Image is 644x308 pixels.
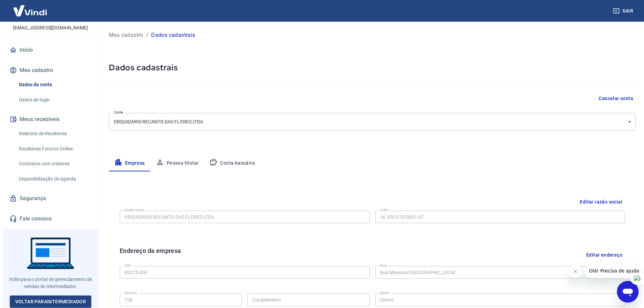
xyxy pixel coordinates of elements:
[120,246,181,263] h6: Endereço da empresa
[124,290,137,295] label: Número
[617,281,639,303] iframe: Botão para abrir a janela de mensagens
[380,263,386,268] label: Rua
[151,31,195,39] p: Dados cadastrais
[577,196,625,208] button: Editar razão social
[569,265,582,278] iframe: Fechar mensagem
[8,43,93,57] a: Início
[16,78,93,92] a: Dados da conta
[8,191,93,206] a: Segurança
[585,263,639,278] iframe: Mensagem da empresa
[109,155,150,171] button: Empresa
[380,290,389,295] label: Bairro
[124,208,144,213] label: Razão social
[109,62,636,73] h5: Dados cadastrais
[380,208,389,213] label: CNPJ
[8,63,93,78] button: Meu cadastro
[16,127,93,141] a: Relatório de Recebíveis
[114,110,123,115] label: Conta
[16,93,93,107] a: Dados de login
[150,155,204,171] button: Pessoa titular
[596,92,636,105] button: Cancelar conta
[583,246,625,263] button: Editar endereço
[16,172,93,186] a: Disponibilização de agenda
[109,113,636,131] div: ORQUIDARIO RECANTO DAS FLORES LTDA
[22,15,79,22] p: Merten Orquídeas
[124,263,131,268] label: CEP
[612,5,636,17] button: Sair
[8,112,93,127] button: Meus recebíveis
[8,211,93,226] a: Fale conosco
[146,31,148,39] p: /
[4,5,57,10] span: Olá! Precisa de ajuda?
[10,295,92,308] a: Voltar paraIntermediador
[16,142,93,156] a: Recebíveis Futuros Online
[13,24,88,31] p: [EMAIL_ADDRESS][DOMAIN_NAME]
[16,157,93,171] a: Contratos com credores
[8,0,52,21] img: Vindi
[109,31,143,39] a: Meu cadastro
[204,155,260,171] button: Conta bancária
